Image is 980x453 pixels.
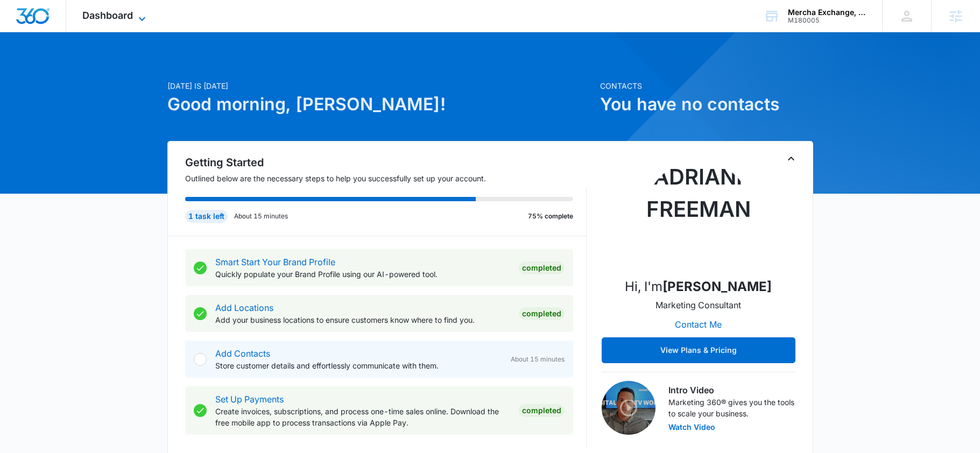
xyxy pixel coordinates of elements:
[519,307,565,320] div: Completed
[215,360,502,371] p: Store customer details and effortlessly communicate with them.
[215,257,335,267] a: Smart Start Your Brand Profile
[645,161,752,268] img: Adriann Freeman
[668,397,795,419] p: Marketing 360® gives you the tools to scale your business.
[625,277,772,296] p: Hi, I'm
[664,312,732,337] button: Contact Me
[602,381,655,435] img: Intro Video
[662,279,772,294] strong: [PERSON_NAME]
[234,211,288,221] p: About 15 minutes
[655,299,741,312] p: Marketing Consultant
[602,337,795,363] button: View Plans & Pricing
[600,80,813,91] p: Contacts
[215,268,510,280] p: Quickly populate your Brand Profile using our AI-powered tool.
[519,404,565,417] div: Completed
[668,423,715,431] button: Watch Video
[167,80,594,91] p: [DATE] is [DATE]
[600,91,813,117] h1: You have no contacts
[519,261,565,274] div: Completed
[785,152,798,165] button: Toggle Collapse
[185,154,587,171] h2: Getting Started
[788,8,866,17] div: account name
[167,91,594,117] h1: Good morning, [PERSON_NAME]!
[668,384,795,397] h3: Intro Video
[215,348,270,359] a: Add Contacts
[185,210,228,223] div: 1 task left
[215,394,284,405] a: Set Up Payments
[82,10,133,21] span: Dashboard
[788,17,866,24] div: account id
[185,173,587,184] p: Outlined below are the necessary steps to help you successfully set up your account.
[215,302,273,313] a: Add Locations
[528,211,573,221] p: 75% complete
[215,314,510,325] p: Add your business locations to ensure customers know where to find you.
[511,355,565,364] span: About 15 minutes
[215,406,510,428] p: Create invoices, subscriptions, and process one-time sales online. Download the free mobile app t...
